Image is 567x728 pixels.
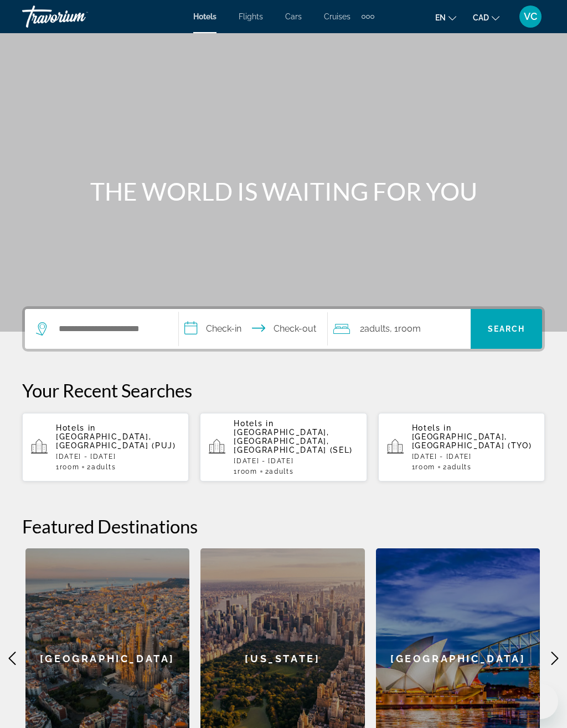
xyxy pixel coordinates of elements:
[471,309,542,349] button: Search
[523,684,558,719] iframe: Button to launch messaging window
[234,457,358,465] p: [DATE] - [DATE]
[362,8,374,25] button: Extra navigation items
[56,453,180,460] p: [DATE] - [DATE]
[473,9,499,25] button: Change currency
[473,13,489,22] span: CAD
[398,323,421,334] span: Room
[324,12,350,21] a: Cruises
[87,463,116,471] span: 2
[234,428,353,454] span: [GEOGRAPHIC_DATA], [GEOGRAPHIC_DATA], [GEOGRAPHIC_DATA] (SEL)
[488,324,525,333] span: Search
[193,12,217,21] a: Hotels
[412,463,435,471] span: 1
[390,321,421,337] span: , 1
[443,463,472,471] span: 2
[364,323,390,334] span: Adults
[285,12,302,21] a: Cars
[179,309,327,349] button: Check in and out dates
[22,2,133,31] a: Travorium
[435,9,456,25] button: Change language
[238,468,257,475] span: Room
[22,379,545,401] p: Your Recent Searches
[56,423,96,432] span: Hotels in
[200,412,367,482] button: Hotels in [GEOGRAPHIC_DATA], [GEOGRAPHIC_DATA], [GEOGRAPHIC_DATA] (SEL)[DATE] - [DATE]1Room2Adults
[360,321,390,337] span: 2
[239,12,263,21] a: Flights
[25,309,542,349] div: Search widget
[524,11,537,22] span: VC
[516,5,545,28] button: User Menu
[412,432,532,450] span: [GEOGRAPHIC_DATA], [GEOGRAPHIC_DATA] (TYO)
[412,423,452,432] span: Hotels in
[60,463,80,471] span: Room
[447,463,472,471] span: Adults
[328,309,471,349] button: Travelers: 2 adults, 0 children
[76,177,491,206] h1: THE WORLD IS WAITING FOR YOU
[56,432,176,450] span: [GEOGRAPHIC_DATA], [GEOGRAPHIC_DATA] (PUJ)
[234,419,274,428] span: Hotels in
[91,463,116,471] span: Adults
[234,468,257,475] span: 1
[56,463,79,471] span: 1
[415,463,435,471] span: Room
[265,468,294,475] span: 2
[412,453,536,460] p: [DATE] - [DATE]
[435,13,446,22] span: en
[269,468,293,475] span: Adults
[22,412,189,482] button: Hotels in [GEOGRAPHIC_DATA], [GEOGRAPHIC_DATA] (PUJ)[DATE] - [DATE]1Room2Adults
[378,412,545,482] button: Hotels in [GEOGRAPHIC_DATA], [GEOGRAPHIC_DATA] (TYO)[DATE] - [DATE]1Room2Adults
[22,515,545,537] h2: Featured Destinations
